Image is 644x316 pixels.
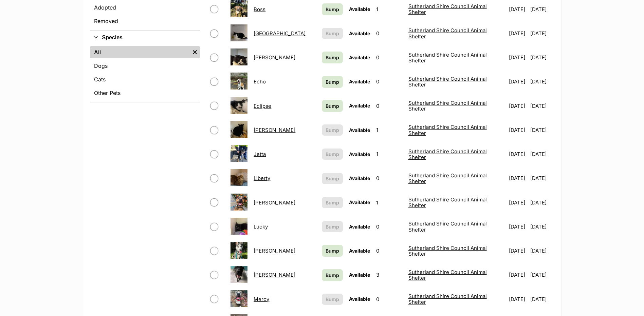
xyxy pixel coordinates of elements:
[90,45,200,102] div: Species
[254,272,295,278] a: [PERSON_NAME]
[322,76,343,88] a: Bump
[408,172,487,184] a: Sutherland Shire Council Animal Shelter
[530,288,554,311] td: [DATE]
[349,31,370,36] span: Available
[322,245,343,257] a: Bump
[349,6,370,12] span: Available
[530,118,554,142] td: [DATE]
[326,151,339,158] span: Bump
[349,79,370,84] span: Available
[326,272,339,279] span: Bump
[322,149,343,160] button: Bump
[373,118,405,142] td: 1
[530,166,554,190] td: [DATE]
[373,263,405,287] td: 3
[506,118,530,142] td: [DATE]
[408,3,487,15] a: Sutherland Shire Council Animal Shelter
[326,78,339,85] span: Bump
[530,70,554,93] td: [DATE]
[322,173,343,184] button: Bump
[90,15,200,27] a: Removed
[506,166,530,190] td: [DATE]
[408,52,487,64] a: Sutherland Shire Council Animal Shelter
[373,46,405,69] td: 0
[326,54,339,61] span: Bump
[254,78,266,85] a: Echo
[349,151,370,157] span: Available
[530,94,554,118] td: [DATE]
[326,175,339,182] span: Bump
[373,215,405,238] td: 0
[254,6,265,13] a: Boss
[506,263,530,287] td: [DATE]
[349,296,370,302] span: Available
[254,151,266,157] a: Jetta
[373,22,405,45] td: 0
[349,224,370,230] span: Available
[408,27,487,39] a: Sutherland Shire Council Animal Shelter
[326,296,339,303] span: Bump
[326,247,339,254] span: Bump
[254,30,306,37] a: [GEOGRAPHIC_DATA]
[326,102,339,110] span: Bump
[373,142,405,166] td: 1
[506,142,530,166] td: [DATE]
[530,263,554,287] td: [DATE]
[254,175,270,181] a: Liberty
[349,103,370,108] span: Available
[322,28,343,39] button: Bump
[322,269,343,281] a: Bump
[506,22,530,45] td: [DATE]
[254,54,295,61] a: [PERSON_NAME]
[322,221,343,232] button: Bump
[506,46,530,69] td: [DATE]
[254,103,271,109] a: Eclipse
[254,127,295,133] a: [PERSON_NAME]
[349,55,370,60] span: Available
[322,124,343,136] button: Bump
[373,94,405,118] td: 0
[530,191,554,214] td: [DATE]
[90,87,200,99] a: Other Pets
[326,223,339,230] span: Bump
[90,60,200,72] a: Dogs
[408,245,487,257] a: Sutherland Shire Council Animal Shelter
[408,76,487,88] a: Sutherland Shire Council Animal Shelter
[90,1,200,14] a: Adopted
[506,239,530,262] td: [DATE]
[349,175,370,181] span: Available
[530,239,554,262] td: [DATE]
[322,3,343,15] a: Bump
[373,166,405,190] td: 0
[530,142,554,166] td: [DATE]
[408,100,487,112] a: Sutherland Shire Council Animal Shelter
[506,191,530,214] td: [DATE]
[254,248,295,254] a: [PERSON_NAME]
[408,196,487,209] a: Sutherland Shire Council Animal Shelter
[506,215,530,238] td: [DATE]
[530,215,554,238] td: [DATE]
[254,199,295,206] a: [PERSON_NAME]
[322,52,343,63] a: Bump
[408,148,487,160] a: Sutherland Shire Council Animal Shelter
[322,197,343,208] button: Bump
[326,6,339,13] span: Bump
[349,248,370,254] span: Available
[254,296,269,302] a: Mercy
[530,22,554,45] td: [DATE]
[349,272,370,278] span: Available
[326,126,339,134] span: Bump
[90,33,200,42] button: Species
[506,94,530,118] td: [DATE]
[349,199,370,205] span: Available
[326,30,339,37] span: Bump
[408,293,487,305] a: Sutherland Shire Council Animal Shelter
[530,46,554,69] td: [DATE]
[326,199,339,206] span: Bump
[90,46,190,58] a: All
[408,269,487,281] a: Sutherland Shire Council Animal Shelter
[506,70,530,93] td: [DATE]
[322,100,343,112] a: Bump
[373,191,405,214] td: 1
[349,127,370,133] span: Available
